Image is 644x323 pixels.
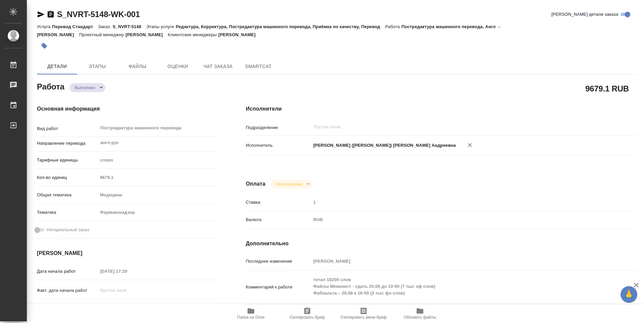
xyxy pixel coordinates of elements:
[463,138,477,152] button: Удалить исполнителя
[98,303,156,313] input: Пустое поле
[52,24,98,29] p: Перевод Стандарт
[311,142,456,149] p: [PERSON_NAME] ([PERSON_NAME]) [PERSON_NAME] Андреевна
[98,285,156,295] input: Пустое поле
[176,24,385,29] p: Редактура, Корректура, Постредактура машинного перевода, Приёмка по качеству, Перевод
[168,32,218,37] p: Клиентские менеджеры
[289,315,325,320] span: Скопировать бриф
[37,80,64,92] h2: Работа
[98,154,219,166] div: слово
[162,62,194,71] span: Оценки
[37,287,98,294] p: Факт. дата начала работ
[37,105,219,113] h4: Основная информация
[242,62,274,71] span: SmartCat
[311,197,604,207] input: Пустое поле
[47,10,55,18] button: Скопировать ссылку
[113,24,146,29] p: S_NVRT-5148
[73,85,97,90] button: Выполнен
[246,142,311,149] p: Исполнитель
[392,304,448,323] button: Обновить файлы
[37,140,98,147] p: Направление перевода
[237,315,265,320] span: Папка на Drive
[246,199,311,206] p: Ставка
[311,214,604,225] div: RUB
[37,10,45,18] button: Скопировать ссылку для ЯМессенджера
[37,24,52,29] p: Услуга
[69,83,105,92] div: Выполнен
[279,304,335,323] button: Скопировать бриф
[57,10,140,19] a: S_NVRT-5148-WK-001
[621,286,637,303] button: 🙏
[271,180,312,189] div: Выполнен
[223,304,279,323] button: Папка на Drive
[125,32,168,37] p: [PERSON_NAME]
[98,173,219,182] input: Пустое поле
[37,268,98,275] p: Дата начала работ
[311,256,604,266] input: Пустое поле
[623,287,635,302] span: 🙏
[37,192,98,198] p: Общая тематика
[98,24,112,29] p: Заказ:
[246,124,311,131] p: Подразделение
[37,209,98,216] p: Тематика
[41,62,73,71] span: Детали
[146,24,176,29] p: Этапы услуги
[551,11,618,18] span: [PERSON_NAME] детали заказа
[246,216,311,223] p: Валюта
[246,105,637,113] h4: Исполнители
[79,32,125,37] p: Проектный менеджер
[37,174,98,181] p: Кол-во единиц
[37,249,219,257] h4: [PERSON_NAME]
[98,189,219,201] div: Медицина
[335,304,392,323] button: Скопировать мини-бриф
[81,62,113,71] span: Этапы
[311,274,604,299] textarea: тотал 18200 слов Файлы Мекинист - сдать 25.08 до 10-00 (7 тыс эф слов) Фабхальта – 28.08 к 16-00 ...
[246,180,266,188] h4: Оплата
[98,266,156,276] input: Пустое поле
[98,207,219,218] div: Фармаконадзор
[274,181,304,187] button: Не оплачена
[404,315,436,320] span: Обновить файлы
[585,83,629,94] h2: 9679.1 RUB
[47,227,89,233] span: Нотариальный заказ
[37,125,98,132] p: Вид работ
[313,123,588,131] input: Пустое поле
[385,24,401,29] p: Работа
[202,62,234,71] span: Чат заказа
[246,284,311,290] p: Комментарий к работе
[121,62,154,71] span: Файлы
[246,240,637,248] h4: Дополнительно
[37,39,52,53] button: Добавить тэг
[37,157,98,164] p: Тарифные единицы
[218,32,261,37] p: [PERSON_NAME]
[246,258,311,265] p: Последнее изменение
[340,315,386,320] span: Скопировать мини-бриф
